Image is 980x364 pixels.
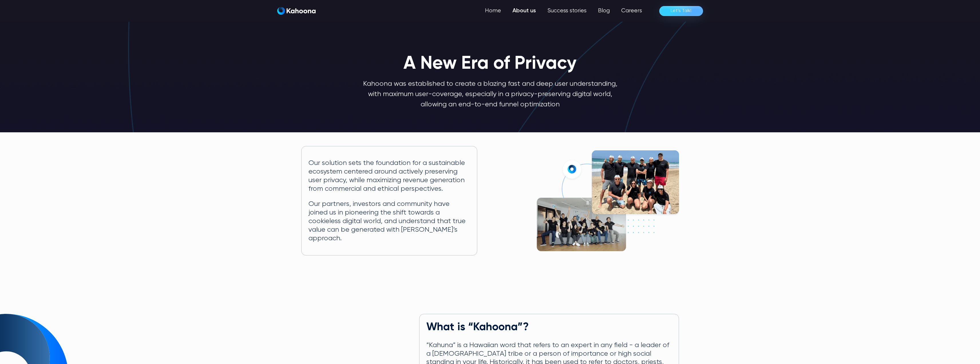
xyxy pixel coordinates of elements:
h1: A New Era of Privacy [403,54,577,74]
a: Success stories [542,5,592,17]
a: Home [479,5,507,17]
a: Careers [615,5,648,17]
img: Kahoona logo white [277,7,316,15]
p: Kahoona was established to create a blazing fast and deep user understanding, with maximum user-c... [362,79,618,110]
div: Let’s Talk! [671,6,692,15]
p: Our solution sets the foundation for a sustainable ecosystem centered around actively preserving ... [308,159,470,193]
a: About us [507,5,542,17]
a: home [277,7,316,15]
a: Blog [592,5,615,17]
a: Let’s Talk! [659,6,703,16]
p: Our partners, investors and community have joined us in pioneering the shift towards a cookieless... [308,200,470,243]
h2: What is “Kahoona”? [426,321,672,334]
